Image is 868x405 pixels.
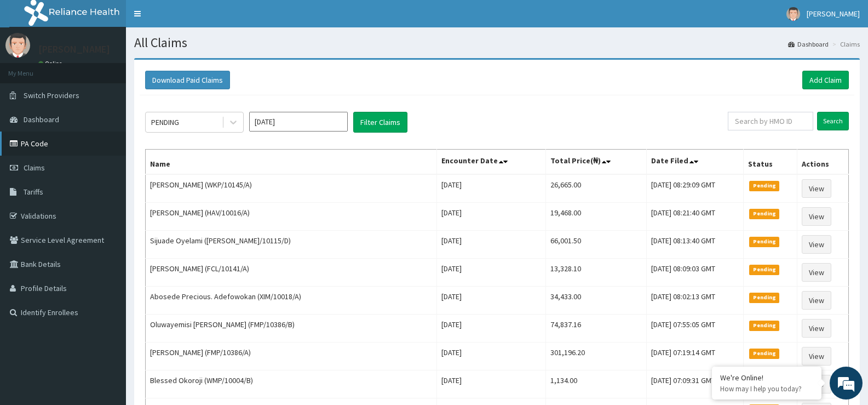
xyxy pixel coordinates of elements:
td: [DATE] 08:21:40 GMT [647,203,744,231]
td: Oluwayemisi [PERSON_NAME] (FMP/10386/B) [146,315,437,343]
span: Pending [749,265,779,275]
td: [PERSON_NAME] (WKP/10145/A) [146,174,437,203]
span: Pending [749,237,779,247]
th: Total Price(₦) [545,150,646,175]
td: 19,468.00 [545,203,646,231]
a: View [802,291,831,310]
h1: All Claims [134,36,860,50]
td: [DATE] 07:55:05 GMT [647,315,744,343]
input: Search by HMO ID [728,112,813,130]
td: [DATE] 08:29:09 GMT [647,174,744,203]
td: 301,196.20 [545,343,646,370]
button: Download Paid Claims [145,71,230,89]
a: View [802,207,831,226]
a: Dashboard [788,39,829,49]
span: Pending [749,321,779,330]
td: [DATE] 08:09:03 GMT [647,259,744,287]
p: [PERSON_NAME] [38,44,110,54]
td: [DATE] [437,343,546,370]
td: [DATE] 07:09:31 GMT [647,370,744,398]
a: View [802,179,831,198]
span: Pending [749,349,779,358]
td: [PERSON_NAME] (FMP/10386/A) [146,343,437,370]
li: Claims [830,39,860,49]
span: Tariffs [24,187,43,197]
a: Online [38,60,65,67]
img: User Image [786,7,800,21]
td: [DATE] [437,231,546,259]
td: [PERSON_NAME] (FCL/10141/A) [146,259,437,287]
td: 66,001.50 [545,231,646,259]
td: 74,837.16 [545,315,646,343]
span: Switch Providers [24,90,79,100]
th: Name [146,150,437,175]
td: [DATE] [437,174,546,203]
td: [DATE] [437,315,546,343]
td: [PERSON_NAME] (HAV/10016/A) [146,203,437,231]
td: [DATE] [437,259,546,287]
p: How may I help you today? [720,384,813,393]
td: Abosede Precious. Adefowokan (XIM/10018/A) [146,287,437,315]
input: Search [817,112,849,130]
td: [DATE] [437,203,546,231]
td: 26,665.00 [545,174,646,203]
td: [DATE] [437,370,546,398]
span: Pending [749,293,779,303]
a: View [802,263,831,282]
td: 34,433.00 [545,287,646,315]
td: [DATE] [437,287,546,315]
div: We're Online! [720,373,813,383]
span: Pending [749,181,779,191]
td: 1,134.00 [545,370,646,398]
img: User Image [5,33,30,58]
span: Claims [24,163,45,173]
td: 13,328.10 [545,259,646,287]
a: View [802,347,831,366]
td: [DATE] 08:13:40 GMT [647,231,744,259]
th: Status [744,150,797,175]
button: Filter Claims [353,112,407,133]
a: View [802,319,831,338]
td: [DATE] 08:02:13 GMT [647,287,744,315]
td: Blessed Okoroji (WMP/10004/B) [146,370,437,398]
th: Actions [797,150,848,175]
th: Encounter Date [437,150,546,175]
input: Select Month and Year [249,112,348,132]
td: [DATE] 07:19:14 GMT [647,343,744,370]
span: Dashboard [24,115,59,124]
div: PENDING [151,117,179,128]
a: Add Claim [802,71,849,89]
th: Date Filed [647,150,744,175]
span: Pending [749,209,779,219]
a: View [802,235,831,254]
td: Sijuade Oyelami ([PERSON_NAME]/10115/D) [146,231,437,259]
span: [PERSON_NAME] [807,9,860,19]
